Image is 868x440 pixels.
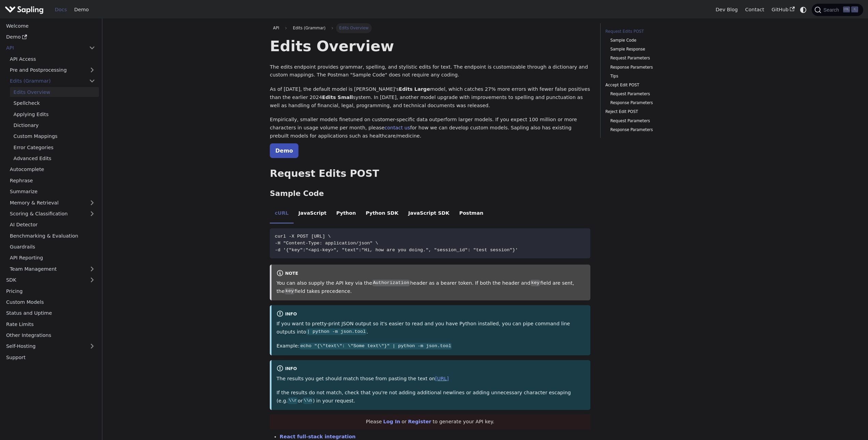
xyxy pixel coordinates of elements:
[277,279,586,296] p: You can also supply the API key via the header as a bearer token. If both the header and field ar...
[71,4,92,15] a: Demo
[798,5,808,15] button: Switch between dark and light mode (currently system mode)
[10,142,99,152] a: Error Categories
[277,270,586,278] div: note
[530,280,540,286] code: key
[821,7,843,13] span: Search
[10,87,99,97] a: Edits Overview
[270,116,590,140] p: Empirically, smaller models finetuned on customer-specific data outperform larger models. If you ...
[6,253,99,263] a: API Reporting
[812,4,863,16] button: Search (Ctrl+K)
[275,234,331,239] span: curl -X POST [URL] \
[6,187,99,197] a: Summarize
[384,125,410,130] a: contact us
[273,26,279,30] span: API
[399,86,430,92] strong: Edits Large
[10,98,99,108] a: Spellcheck
[270,204,293,224] li: cURL
[85,43,99,53] button: Collapse sidebar category 'API'
[610,118,695,124] a: Request Parameters
[610,64,695,71] a: Response Parameters
[2,32,99,42] a: Demo
[284,288,294,295] code: key
[306,328,367,335] code: | python -m json.tool
[288,397,297,404] code: \\r
[610,100,695,106] a: Response Parameters
[277,310,586,318] div: info
[2,352,99,362] a: Support
[6,209,99,219] a: Scoring & Classification
[290,23,328,33] span: Edits (Grammar)
[275,241,378,246] span: -H "Content-Type: application/json" \
[6,198,99,208] a: Memory & Retrieval
[2,319,99,329] a: Rate Limits
[6,264,99,274] a: Team Management
[270,143,298,158] a: Demo
[270,63,590,80] p: The edits endpoint provides grammar, spelling, and stylistic edits for text. The endpoint is cust...
[322,95,353,100] strong: Edits Small
[768,4,798,15] a: GitHub
[294,204,332,224] li: JavaScript
[277,342,586,350] p: Example:
[6,76,99,86] a: Edits (Grammar)
[277,375,586,383] p: The results you get should match those from pasting the text on
[336,23,372,33] span: Edits Overview
[6,165,99,174] a: Autocomplete
[2,341,99,351] a: Self-Hosting
[741,4,768,15] a: Contact
[270,37,590,55] h1: Edits Overview
[303,397,313,404] code: \\n
[270,168,590,180] h2: Request Edits POST
[408,419,431,424] a: Register
[5,5,44,15] img: Sapling.ai
[605,82,698,88] a: Accept Edit POST
[372,280,410,286] code: Authorization
[6,220,99,230] a: AI Detector
[610,73,695,80] a: Tips
[2,43,85,53] a: API
[851,6,858,13] kbd: K
[383,419,400,424] a: Log In
[280,434,355,439] a: React full-stack integration
[10,154,99,164] a: Advanced Edits
[605,28,698,35] a: Request Edits POST
[270,23,590,33] nav: Breadcrumbs
[2,275,85,285] a: SDK
[435,376,449,381] a: [URL]
[6,54,99,64] a: API Access
[332,204,361,224] li: Python
[270,23,282,33] a: API
[10,131,99,141] a: Custom Mappings
[2,308,99,318] a: Status and Uptime
[6,175,99,185] a: Rephrase
[2,21,99,31] a: Welcome
[610,37,695,44] a: Sample Code
[6,231,99,241] a: Benchmarking & Evaluation
[51,4,71,15] a: Docs
[610,91,695,97] a: Request Parameters
[2,330,99,340] a: Other Integrations
[277,365,586,373] div: info
[5,5,46,15] a: Sapling.ai
[454,204,488,224] li: Postman
[270,85,590,110] p: As of [DATE], the default model is [PERSON_NAME]'s model, which catches 27% more errors with fewe...
[277,389,586,405] p: If the results do not match, check that you're not adding additional newlines or adding unnecessa...
[610,127,695,133] a: Response Parameters
[299,343,452,350] code: echo "{\"text\": \"Some text\"}" | python -m json.tool
[605,109,698,115] a: Reject Edit POST
[6,65,99,75] a: Pre and Postprocessing
[2,297,99,307] a: Custom Models
[6,242,99,252] a: Guardrails
[270,189,590,198] h3: Sample Code
[361,204,403,224] li: Python SDK
[610,46,695,53] a: Sample Response
[10,109,99,119] a: Applying Edits
[2,286,99,296] a: Pricing
[403,204,455,224] li: JavaScript SDK
[10,120,99,130] a: Dictionary
[275,247,518,253] span: -d '{"key":"<api-key>", "text":"Hi, how are you doing.", "session_id": "test session"}'
[712,4,741,15] a: Dev Blog
[85,275,99,285] button: Expand sidebar category 'SDK'
[610,55,695,61] a: Request Parameters
[277,320,586,336] p: If you want to pretty-print JSON output so it's easier to read and you have Python installed, you...
[270,414,590,429] div: Please or to generate your API key.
